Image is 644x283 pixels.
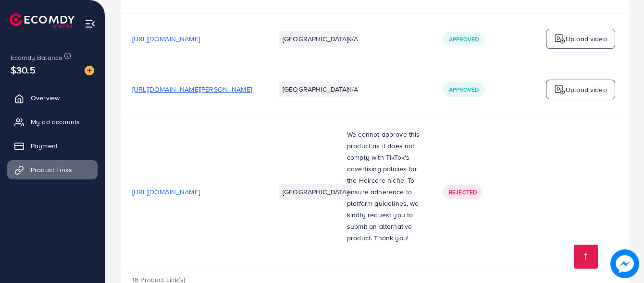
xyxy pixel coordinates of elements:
li: [GEOGRAPHIC_DATA] [279,184,352,200]
img: logo [554,33,566,45]
p: Upload video [566,84,607,95]
span: My ad accounts [31,117,80,127]
span: N/A [347,84,358,94]
span: Payment [31,141,58,151]
li: [GEOGRAPHIC_DATA] [279,82,352,97]
span: Approved [449,35,479,43]
img: image [610,249,639,278]
span: [URL][DOMAIN_NAME][PERSON_NAME] [132,84,252,94]
img: logo [554,84,566,95]
img: image [85,66,94,75]
a: Payment [7,136,98,155]
span: Ecomdy Balance [11,53,62,62]
li: [GEOGRAPHIC_DATA] [279,31,352,47]
span: Overview [31,93,60,103]
span: Approved [449,85,479,94]
span: $30.5 [11,63,36,77]
span: We cannot approve this product as it does not comply with TikTok's advertising policies for the H... [347,130,420,243]
a: Product Links [7,160,98,179]
a: My ad accounts [7,112,98,131]
span: [URL][DOMAIN_NAME] [132,34,200,44]
span: [URL][DOMAIN_NAME] [132,187,200,197]
span: Rejected [449,188,477,196]
img: menu [85,18,96,29]
img: logo [10,13,74,28]
a: Overview [7,88,98,107]
span: Product Links [31,165,72,175]
p: Upload video [566,33,607,45]
span: N/A [347,34,358,44]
